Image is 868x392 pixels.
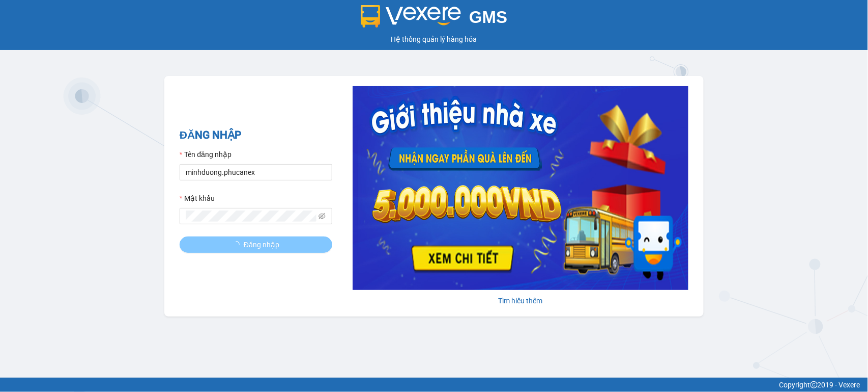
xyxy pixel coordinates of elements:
[233,241,244,248] span: loading
[180,127,332,144] h2: ĐĂNG NHẬP
[244,239,279,250] span: Đăng nhập
[811,381,818,388] span: copyright
[186,211,316,222] input: Mật khẩu
[180,237,332,253] button: Đăng nhập
[180,149,232,160] label: Tên đăng nhập
[319,213,326,220] span: eye-invisible
[361,5,461,28] img: logo 2
[180,164,332,180] input: Tên đăng nhập
[353,295,688,306] div: Tìm hiểu thêm
[3,34,865,45] div: Hệ thống quản lý hàng hóa
[361,15,508,23] a: GMS
[180,193,215,204] label: Mật khẩu
[469,8,507,27] span: GMS
[8,379,860,390] div: Copyright 2019 - Vexere
[353,86,688,290] img: banner-0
